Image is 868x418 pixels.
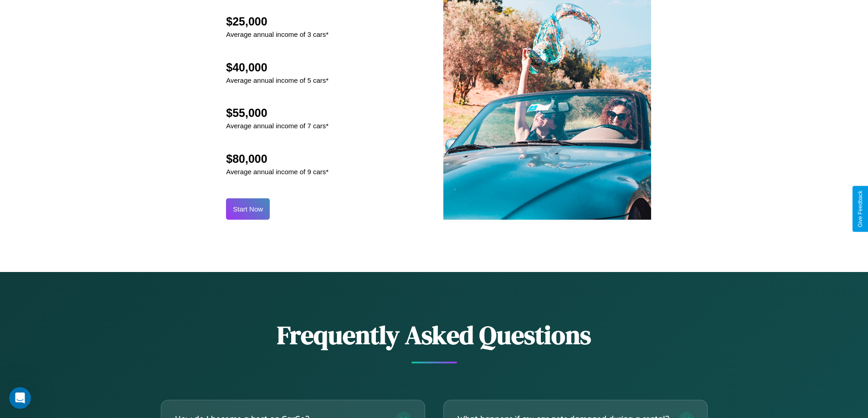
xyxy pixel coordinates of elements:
[161,317,708,353] h2: Frequently Asked Questions
[226,166,329,178] p: Average annual income of 9 cars*
[857,191,863,227] div: Give Feedback
[226,120,329,132] p: Average annual income of 7 cars*
[226,198,270,220] button: Start Now
[226,61,329,74] h2: $40,000
[226,152,329,166] h2: $80,000
[226,15,329,28] h2: $25,000
[226,28,329,40] p: Average annual income of 3 cars*
[226,106,329,120] h2: $55,000
[9,387,31,409] iframe: Intercom live chat
[226,74,329,86] p: Average annual income of 5 cars*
